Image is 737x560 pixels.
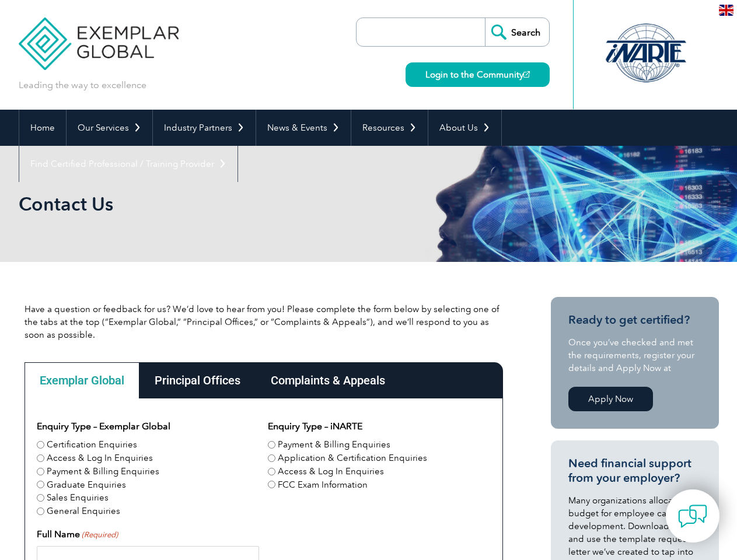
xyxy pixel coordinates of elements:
label: Access & Log In Enquiries [47,452,153,465]
a: Find Certified Professional / Training Provider [19,146,237,182]
label: Full Name [37,527,118,541]
label: Graduate Enquiries [47,478,126,492]
label: Application & Certification Enquiries [278,452,427,465]
label: Certification Enquiries [47,438,137,452]
div: Principal Offices [139,362,256,398]
p: Once you’ve checked and met the requirements, register your details and Apply Now at [568,336,701,374]
label: Access & Log In Enquiries [278,465,384,478]
h1: Contact Us [19,192,467,215]
a: News & Events [256,110,351,146]
p: Leading the way to excellence [19,79,146,92]
a: Our Services [67,110,152,146]
h3: Need financial support from your employer? [568,456,701,485]
a: Login to the Community [406,62,550,87]
a: Resources [351,110,428,146]
p: Have a question or feedback for us? We’d love to hear from you! Please complete the form below by... [25,303,503,341]
label: General Enquiries [47,505,120,518]
a: Home [19,110,66,146]
div: Exemplar Global [25,362,139,398]
label: FCC Exam Information [278,478,368,492]
div: Complaints & Appeals [256,362,400,398]
a: Apply Now [568,387,653,411]
label: Payment & Billing Enquiries [47,465,159,478]
img: open_square.png [523,71,530,78]
img: contact-chat.png [678,502,707,531]
h3: Ready to get certified? [568,313,701,327]
label: Sales Enquiries [47,491,109,505]
a: Industry Partners [153,110,256,146]
label: Payment & Billing Enquiries [278,438,390,452]
span: (Required) [81,529,118,541]
a: About Us [428,110,501,146]
legend: Enquiry Type – Exemplar Global [37,419,170,433]
img: en [719,5,733,16]
legend: Enquiry Type – iNARTE [268,419,362,433]
input: Search [485,18,549,46]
